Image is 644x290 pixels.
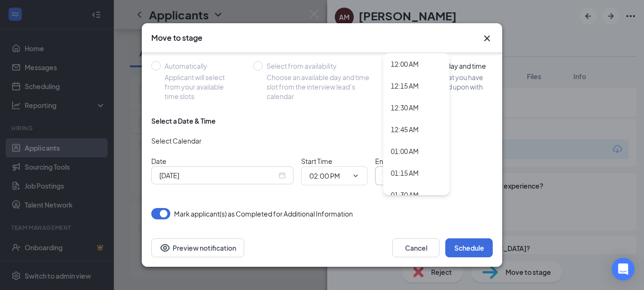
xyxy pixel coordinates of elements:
input: Sep 18, 2025 [159,170,277,181]
div: 12:15 AM [391,81,419,91]
input: Start time [309,171,348,181]
h3: Move to stage [151,33,202,43]
svg: Cross [481,33,493,44]
svg: Eye [159,242,171,254]
div: 12:00 AM [391,59,419,69]
span: End Time [375,157,404,165]
button: Schedule [445,238,493,257]
div: Open Intercom Messenger [612,258,635,281]
button: Cancel [392,238,440,257]
div: 12:30 AM [391,102,419,113]
button: Close [481,33,493,44]
span: Select Calendar [151,136,202,145]
div: 01:30 AM [391,190,419,200]
div: 01:15 AM [391,168,419,178]
span: Mark applicant(s) as Completed for Additional Information [174,208,353,219]
div: Select a Date & Time [151,116,216,126]
div: 12:45 AM [391,124,419,135]
div: 01:00 AM [391,146,419,156]
button: Preview notificationEye [151,238,244,257]
span: Date [151,157,166,165]
span: Start Time [301,157,332,165]
svg: ChevronDown [352,172,359,180]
